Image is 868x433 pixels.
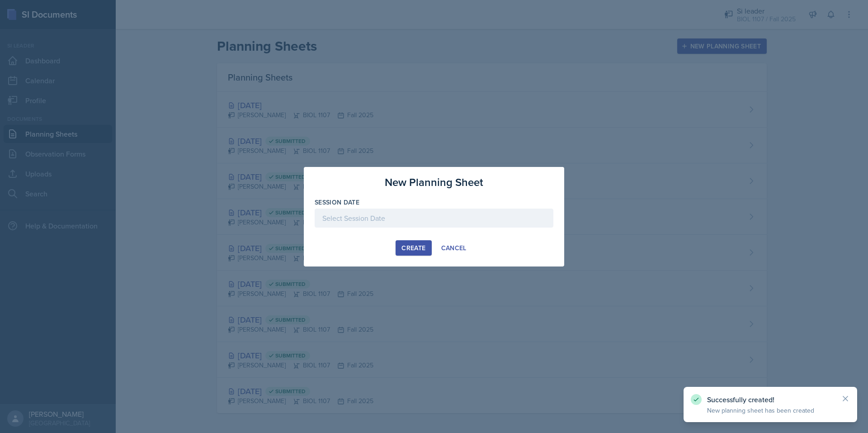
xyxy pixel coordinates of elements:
p: Successfully created! [707,395,834,404]
div: Cancel [441,244,467,252]
label: Session Date [315,198,359,207]
button: Create [396,240,431,256]
button: Cancel [435,240,472,256]
div: Create [401,244,425,252]
h3: New Planning Sheet [385,174,483,190]
p: New planning sheet has been created [707,406,834,415]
